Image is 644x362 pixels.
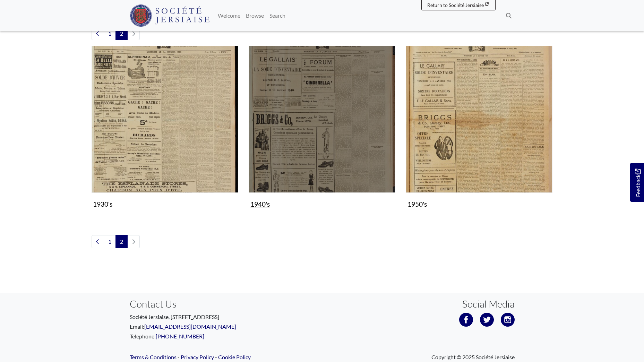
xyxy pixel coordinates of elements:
a: Privacy Policy [181,354,214,360]
span: Goto page 2 [115,235,128,248]
img: 1950's [406,46,552,192]
a: Browse [243,9,267,23]
h3: Contact Us [130,298,317,310]
span: Return to Société Jersiaise [427,2,484,8]
a: Société Jersiaise logo [130,3,210,28]
h3: Social Media [462,298,515,310]
a: Cookie Policy [218,354,251,360]
section: Subcollections [92,27,553,248]
a: Goto page 1 [104,235,116,248]
a: Previous page [92,27,104,40]
nav: pagination [92,27,553,40]
span: Copyright © 2025 Société Jersiaise [431,353,515,361]
div: Subcollection [401,46,558,221]
a: Would you like to provide feedback? [630,163,644,202]
a: Terms & Conditions [130,354,177,360]
a: Welcome [215,9,243,23]
div: Subcollection [86,46,243,221]
a: Search [267,9,288,23]
span: Feedback [634,169,642,197]
a: Goto page 1 [104,27,116,40]
div: Subcollection [243,46,401,221]
a: 1930's 1930's [92,46,238,211]
p: Email: [130,322,317,331]
p: Société Jersiaise, [STREET_ADDRESS] [130,313,317,321]
p: Telephone: [130,332,317,341]
span: Goto page 2 [115,27,128,40]
a: [PHONE_NUMBER] [156,333,204,339]
img: 1940's [249,46,395,192]
nav: pagination [92,235,553,248]
a: 1940's 1940's [249,46,395,211]
a: [EMAIL_ADDRESS][DOMAIN_NAME] [144,323,236,330]
img: Société Jersiaise [130,5,210,27]
img: 1930's [92,46,238,192]
a: Previous page [92,235,104,248]
a: 1950's 1950's [406,46,552,211]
